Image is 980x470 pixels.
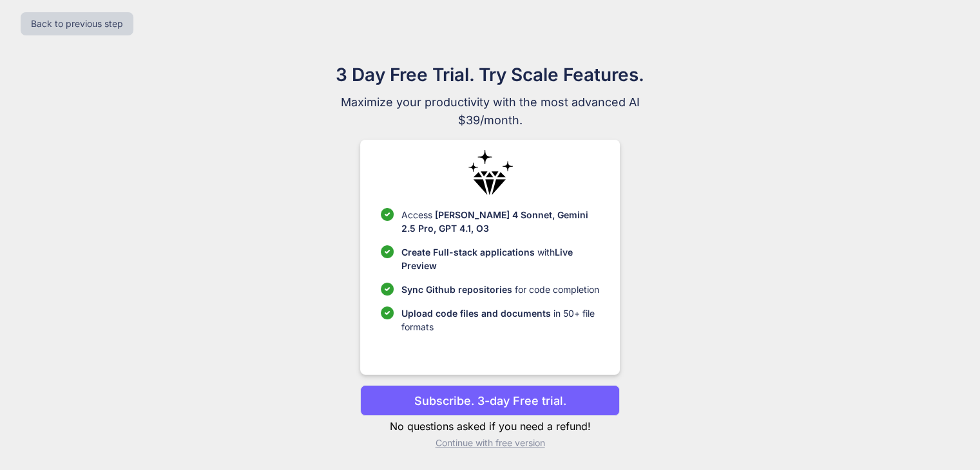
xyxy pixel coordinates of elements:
[401,208,599,235] p: Access
[381,306,394,319] img: checklist
[401,245,599,272] p: with
[360,418,620,434] p: No questions asked if you need a refund!
[274,93,707,111] span: Maximize your productivity with the most advanced AI
[401,209,588,234] span: [PERSON_NAME] 4 Sonnet, Gemini 2.5 Pro, GPT 4.1, O3
[401,308,551,319] span: Upload code files and documents
[401,306,599,334] p: in 50+ file formats
[401,283,599,296] p: for code completion
[360,385,620,416] button: Subscribe. 3-day Free trial.
[21,12,133,35] button: Back to previous step
[414,392,566,409] p: Subscribe. 3-day Free trial.
[360,437,620,449] p: Continue with free version
[381,208,394,221] img: checklist
[274,111,707,129] span: $39/month.
[401,247,537,258] span: Create Full-stack applications
[401,284,512,295] span: Sync Github repositories
[381,245,394,258] img: checklist
[381,283,394,296] img: checklist
[274,61,707,88] h1: 3 Day Free Trial. Try Scale Features.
